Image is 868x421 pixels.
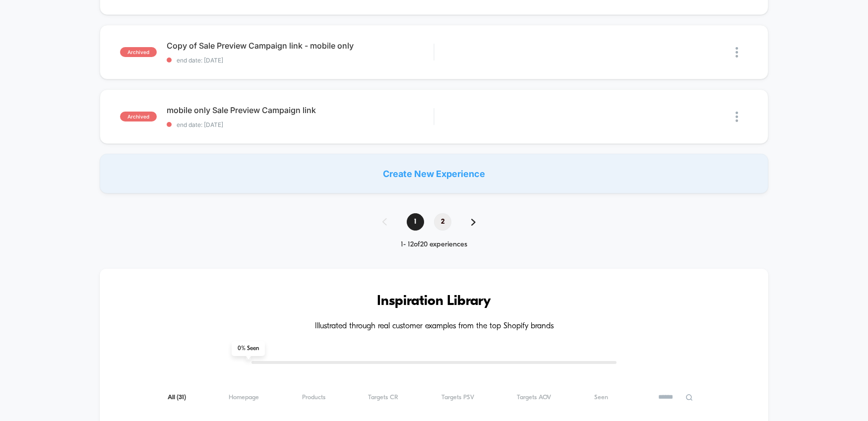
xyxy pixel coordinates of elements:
span: 0 % Seen [232,341,265,356]
span: Products [302,394,325,401]
div: 1 - 12 of 20 experiences [372,241,496,249]
span: Targets CR [368,394,398,401]
span: archived [120,47,157,57]
div: Create New Experience [100,154,768,193]
span: archived [120,112,157,121]
span: 1 [407,213,424,231]
img: close [736,112,738,122]
span: end date: [DATE] [167,57,434,64]
img: close [736,47,738,58]
span: 2 [434,213,451,231]
span: Homepage [229,394,259,401]
h4: Illustrated through real customer examples from the top Shopify brands [129,322,739,331]
img: pagination forward [471,219,476,226]
span: end date: [DATE] [167,121,434,128]
span: All [168,394,186,401]
h3: Inspiration Library [129,294,739,309]
span: Copy of Sale Preview Campaign link - mobile only [167,41,434,51]
span: ( 31 ) [177,394,186,401]
span: Targets PSV [441,394,474,401]
span: Seen [594,394,608,401]
span: Targets AOV [517,394,551,401]
span: mobile only Sale Preview Campaign link [167,105,434,115]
